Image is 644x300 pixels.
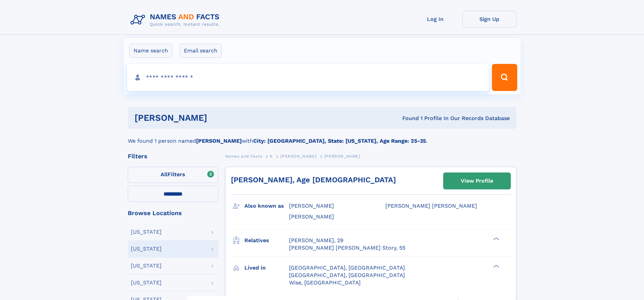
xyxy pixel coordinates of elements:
a: [PERSON_NAME] [PERSON_NAME] Story, 55 [289,244,405,252]
a: [PERSON_NAME], Age [DEMOGRAPHIC_DATA] [231,176,396,184]
div: [US_STATE] [131,280,162,285]
h3: Also known as [244,200,289,212]
a: K [270,152,273,160]
span: [PERSON_NAME] [324,154,360,159]
a: View Profile [444,173,510,189]
span: K [270,154,273,159]
div: View Profile [461,173,493,189]
div: [US_STATE] [131,229,162,235]
b: [PERSON_NAME] [196,138,242,144]
a: [PERSON_NAME] [280,152,316,160]
span: [PERSON_NAME] [280,154,316,159]
div: [US_STATE] [131,263,162,269]
span: Wise, [GEOGRAPHIC_DATA] [289,279,361,286]
span: [PERSON_NAME] [289,213,334,220]
div: ❯ [492,264,500,268]
a: Log In [408,11,462,27]
label: Email search [180,44,222,58]
a: Sign Up [462,11,517,27]
b: City: [GEOGRAPHIC_DATA], State: [US_STATE], Age Range: 25-35 [253,138,426,144]
label: Name search [129,44,172,58]
div: [US_STATE] [131,246,162,252]
span: [PERSON_NAME] [289,203,334,209]
div: Found 1 Profile In Our Records Database [305,115,510,122]
span: [GEOGRAPHIC_DATA], [GEOGRAPHIC_DATA] [289,264,405,271]
a: [PERSON_NAME], 29 [289,237,343,244]
a: Names and Facts [225,152,262,160]
div: Filters [128,153,218,159]
h3: Lived in [244,262,289,274]
button: Search Button [492,64,517,91]
span: All [161,171,168,178]
input: search input [127,64,489,91]
div: We found 1 person named with . [128,129,517,145]
img: Logo Names and Facts [128,11,225,29]
span: [GEOGRAPHIC_DATA], [GEOGRAPHIC_DATA] [289,272,405,278]
h1: [PERSON_NAME] [135,114,305,122]
span: [PERSON_NAME] [PERSON_NAME] [385,203,477,209]
div: ❯ [492,236,500,241]
label: Filters [128,167,218,183]
div: Browse Locations [128,210,218,216]
h3: Relatives [244,235,289,246]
